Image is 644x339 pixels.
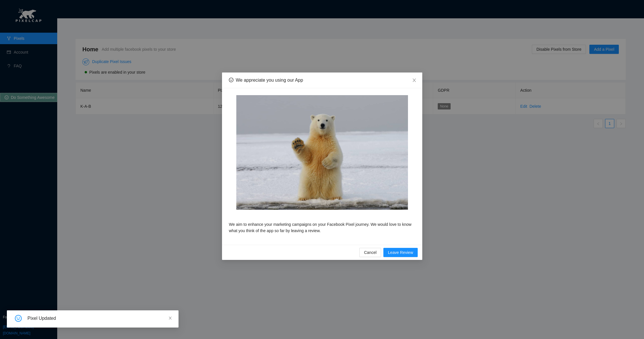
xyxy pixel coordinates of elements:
[15,315,22,322] span: smile
[388,249,413,256] span: Leave Review
[412,78,417,83] span: close
[364,249,377,256] span: Cancel
[236,77,303,83] div: We appreciate you using our App
[359,248,381,257] button: Cancel
[236,95,408,210] img: polar-bear.jpg
[168,316,172,320] span: close
[229,78,233,82] span: smile
[406,72,422,89] button: Close
[229,221,415,234] p: We aim to enhance your marketing campaigns on your Facebook Pixel journey. We would love to know ...
[27,315,172,322] div: Pixel Updated
[383,248,418,257] button: Leave Review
